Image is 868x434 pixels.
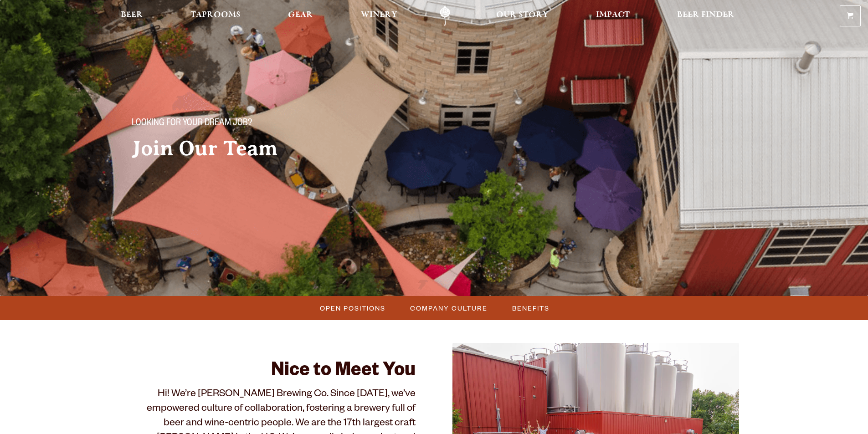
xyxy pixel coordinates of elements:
span: Winery [361,11,397,19]
span: Our Story [496,11,549,19]
a: Our Story [490,6,555,26]
h2: Join Our Team [132,137,416,160]
span: Beer [121,11,143,19]
span: Looking for your dream job? [132,118,252,130]
span: Gear [288,11,313,19]
a: Beer Finder [671,6,740,26]
a: Winery [355,6,403,26]
a: Odell Home [428,6,462,26]
span: Benefits [512,301,550,315]
a: Impact [590,6,636,26]
span: Open Positions [320,301,385,315]
a: Beer [115,6,149,26]
span: Beer Finder [677,11,734,19]
a: Company Culture [405,301,492,315]
a: Taprooms [185,6,247,26]
a: Open Positions [314,301,390,315]
span: Taprooms [190,11,241,19]
a: Gear [282,6,319,26]
a: Benefits [507,301,554,315]
span: Company Culture [410,301,488,315]
span: Impact [596,11,630,19]
h2: Nice to Meet You [129,361,416,383]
